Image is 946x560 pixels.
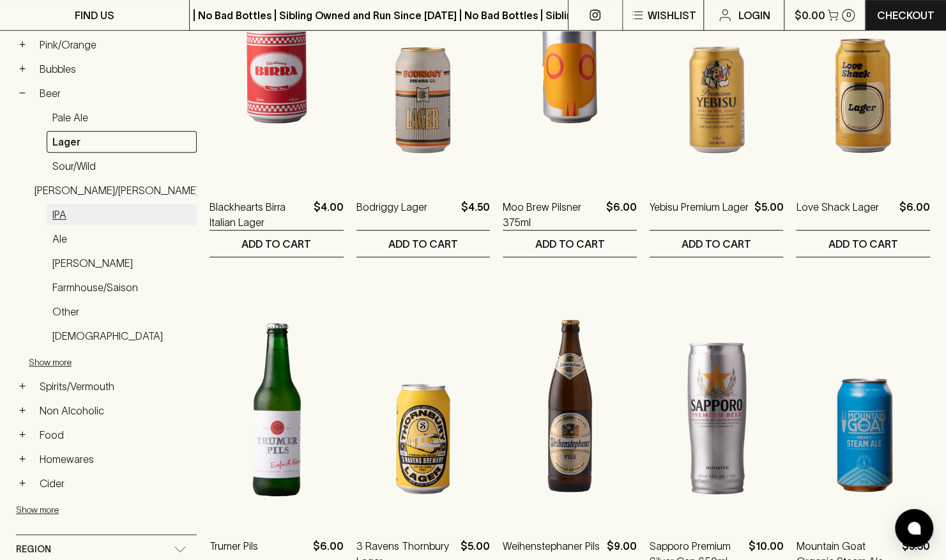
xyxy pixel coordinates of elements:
[47,228,197,250] a: Ale
[828,236,898,252] p: ADD TO CART
[16,497,183,523] button: Show more
[47,107,197,128] a: Pale Ale
[648,8,696,23] p: Wishlist
[650,231,784,257] button: ADD TO CART
[16,87,29,100] button: −
[47,252,197,274] a: [PERSON_NAME]
[796,199,878,230] a: Love Shack Lager
[899,199,930,230] p: $6.00
[16,541,51,557] span: Region
[388,236,458,252] p: ADD TO CART
[47,155,197,177] a: Sour/Wild
[47,276,197,298] a: Farmhouse/Saison
[503,231,637,257] button: ADD TO CART
[29,179,204,201] a: [PERSON_NAME]/[PERSON_NAME]
[47,301,197,322] a: Other
[34,375,197,397] a: Spirits/Vermouth
[846,11,851,19] p: 0
[29,349,196,375] button: Show more
[356,231,491,257] button: ADD TO CART
[356,199,427,230] a: Bodriggy Lager
[650,199,749,230] a: Yebisu Premium Lager
[754,199,783,230] p: $5.00
[650,296,784,519] img: Sapporo Premium Silver Can 650ml
[241,236,311,252] p: ADD TO CART
[47,131,197,153] a: Lager
[47,325,197,347] a: [DEMOGRAPHIC_DATA]
[34,473,197,494] a: Cider
[16,477,29,490] button: +
[210,199,309,230] a: Blackhearts Birra Italian Lager
[75,8,114,23] p: FIND US
[47,204,197,225] a: IPA
[796,231,930,257] button: ADD TO CART
[34,400,197,421] a: Non Alcoholic
[503,296,637,519] img: Weihenstephaner Pils
[210,231,344,257] button: ADD TO CART
[16,453,29,465] button: +
[356,296,491,519] img: 3 Ravens Thornbury Lager
[34,424,197,446] a: Food
[461,199,490,230] p: $4.50
[682,236,751,252] p: ADD TO CART
[738,8,770,23] p: Login
[34,82,197,104] a: Beer
[877,8,935,23] p: Checkout
[794,8,825,23] p: $0.00
[34,448,197,470] a: Homewares
[314,199,344,230] p: $4.00
[210,296,344,519] img: Trumer Pils
[16,380,29,393] button: +
[535,236,604,252] p: ADD TO CART
[503,199,601,230] a: Moo Brew Pilsner 375ml
[606,199,637,230] p: $6.00
[16,63,29,75] button: +
[34,34,197,56] a: Pink/Orange
[16,404,29,417] button: +
[16,38,29,51] button: +
[796,296,930,519] img: Mountain Goat Organic Steam Ale
[34,58,197,80] a: Bubbles
[908,522,920,534] img: bubble-icon
[16,428,29,441] button: +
